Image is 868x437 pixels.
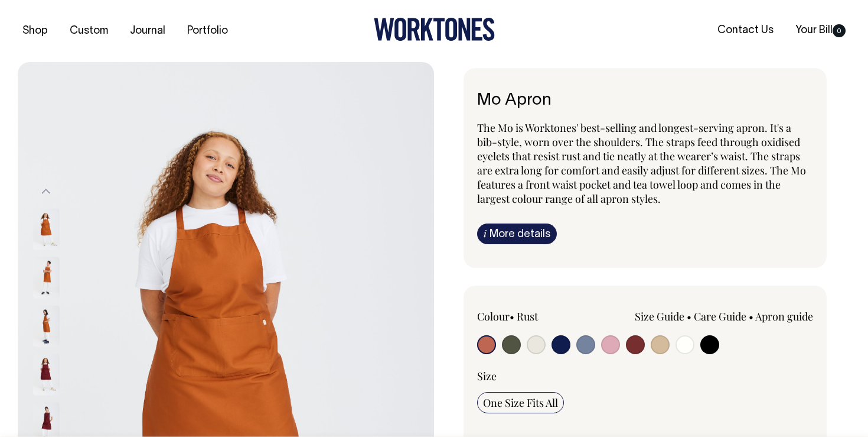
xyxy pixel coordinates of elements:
[749,309,753,323] span: •
[694,309,746,323] a: Care Guide
[125,21,170,41] a: Journal
[477,121,806,206] span: The Mo is Worktones' best-selling and longest-serving apron. It's a bib-style, worn over the shou...
[33,257,60,298] img: rust
[477,224,557,244] a: iMore details
[33,305,60,347] img: rust
[33,208,60,250] img: rust
[18,21,53,41] a: Shop
[635,309,684,323] a: Size Guide
[33,354,60,395] img: burgundy
[755,309,813,323] a: Apron guide
[687,309,691,323] span: •
[510,309,514,323] span: •
[477,369,813,383] div: Size
[791,21,850,40] a: Your Bill0
[517,309,538,323] label: Rust
[483,396,558,410] span: One Size Fits All
[65,21,113,41] a: Custom
[713,21,778,40] a: Contact Us
[477,392,564,413] input: One Size Fits All
[182,21,233,41] a: Portfolio
[833,24,846,37] span: 0
[477,309,612,323] div: Colour
[37,179,55,205] button: Previous
[477,92,813,110] h6: Mo Apron
[484,227,487,239] span: i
